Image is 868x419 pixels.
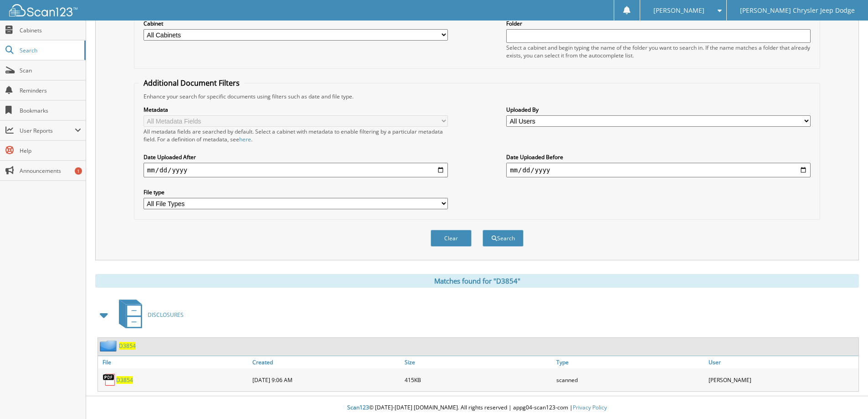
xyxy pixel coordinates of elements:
[506,106,811,114] label: Uploaded By
[100,340,119,352] img: folder2.png
[506,153,811,161] label: Date Uploaded Before
[573,403,607,411] a: Privacy Policy
[740,8,855,13] span: [PERSON_NAME] Chrysler Jeep Dodge
[9,4,77,16] img: scan123-logo-white.svg
[119,342,136,350] a: D3854
[86,397,868,419] div: © [DATE]-[DATE] [DOMAIN_NAME]. All rights reserved | appg04-scan123-com |
[20,67,81,74] span: Scan
[347,403,369,411] span: Scan123
[20,127,75,134] span: User Reports
[144,153,448,161] label: Date Uploaded After
[250,371,402,389] div: [DATE] 9:06 AM
[402,371,555,389] div: 415KB
[402,356,555,368] a: Size
[20,87,81,94] span: Reminders
[103,373,116,387] img: PDF.png
[239,135,251,143] a: here
[706,356,858,368] a: User
[506,44,811,59] div: Select a cabinet and begin typing the name of the folder you want to search in. If the name match...
[139,93,815,100] div: Enhance your search for specific documents using filters such as date and file type.
[144,188,448,196] label: File type
[20,107,81,114] span: Bookmarks
[483,230,524,247] button: Search
[144,20,448,27] label: Cabinet
[20,26,81,34] span: Cabinets
[75,167,82,175] div: 1
[116,376,133,384] a: D3854
[554,371,706,389] div: scanned
[144,128,448,143] div: All metadata fields are searched by default. Select a cabinet with metadata to enable filtering b...
[706,371,858,389] div: [PERSON_NAME]
[113,297,184,333] a: DISCLOSURES
[822,375,868,419] iframe: Chat Widget
[20,47,80,54] span: Search
[148,311,184,319] span: DISCLOSURES
[554,356,706,368] a: Type
[98,356,250,368] a: File
[95,274,859,288] div: Matches found for "D3854"
[506,20,811,27] label: Folder
[20,167,81,175] span: Announcements
[431,230,472,247] button: Clear
[144,163,448,177] input: start
[506,163,811,177] input: end
[250,356,402,368] a: Created
[20,147,81,155] span: Help
[144,106,448,114] label: Metadata
[139,78,244,88] legend: Additional Document Filters
[653,8,704,13] span: [PERSON_NAME]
